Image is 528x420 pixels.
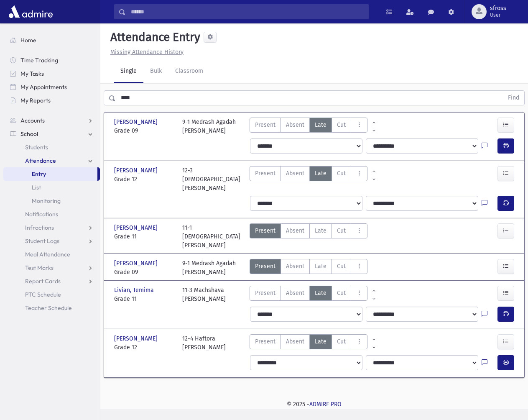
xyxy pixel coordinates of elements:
span: Late [315,120,326,129]
a: Home [3,33,100,47]
a: Test Marks [3,261,100,274]
a: School [3,127,100,141]
div: 9-1 Medrash Agadah [PERSON_NAME] [182,259,236,277]
div: 9-1 Medrash Agadah [PERSON_NAME] [182,118,236,135]
a: Notifications [3,207,100,221]
span: Livian, Temima [114,286,156,295]
a: Missing Attendance History [107,49,184,56]
a: PTC Schedule [3,288,100,301]
span: Late [315,337,326,346]
span: Grade 12 [114,343,174,352]
span: Grade 11 [114,295,174,303]
img: AdmirePro [7,3,55,20]
span: User [490,12,506,18]
a: Entry [3,167,97,181]
div: AttTypes [250,259,367,277]
div: AttTypes [250,118,367,135]
div: AttTypes [250,223,367,250]
span: Student Logs [25,237,59,245]
span: My Appointments [20,83,67,91]
div: © 2025 - [114,400,515,409]
a: My Appointments [3,80,100,94]
span: sfross [490,5,506,12]
span: Absent [286,337,304,346]
span: Cut [337,226,346,235]
span: Absent [286,120,304,129]
span: Report Cards [25,277,61,285]
span: Grade 09 [114,268,174,277]
span: Late [315,289,326,297]
span: Entry [32,170,46,178]
a: Classroom [168,60,210,83]
div: AttTypes [250,286,367,303]
span: Cut [337,120,346,129]
span: Home [20,36,36,44]
span: Accounts [20,117,45,124]
span: Cut [337,337,346,346]
span: Absent [286,169,304,178]
h5: Attendance Entry [107,30,200,44]
span: Cut [337,262,346,271]
span: Time Tracking [20,56,58,64]
span: School [20,130,38,138]
span: Absent [286,289,304,297]
div: 12-3 [DEMOGRAPHIC_DATA] [PERSON_NAME] [182,166,242,192]
span: Attendance [25,157,56,164]
span: [PERSON_NAME] [114,166,159,175]
div: AttTypes [250,334,367,352]
span: Monitoring [32,197,61,205]
a: Single [114,60,143,83]
span: Grade 09 [114,126,174,135]
a: Accounts [3,114,100,127]
span: [PERSON_NAME] [114,118,159,126]
span: Late [315,262,326,271]
span: Late [315,226,326,235]
span: [PERSON_NAME] [114,223,159,232]
a: Students [3,141,100,154]
div: AttTypes [250,166,367,192]
span: Notifications [25,210,58,218]
span: Grade 12 [114,175,174,184]
a: Student Logs [3,234,100,248]
a: Time Tracking [3,54,100,67]
span: Test Marks [25,264,54,271]
span: Cut [337,169,346,178]
u: Missing Attendance History [110,49,184,56]
input: Search [126,4,369,19]
span: Absent [286,226,304,235]
span: [PERSON_NAME] [114,334,159,343]
div: 11-3 Machshava [PERSON_NAME] [182,286,226,303]
span: Students [25,143,48,151]
a: My Reports [3,94,100,107]
span: [PERSON_NAME] [114,259,159,268]
a: My Tasks [3,67,100,80]
span: Absent [286,262,304,271]
span: Meal Attendance [25,251,70,258]
a: Teacher Schedule [3,301,100,315]
a: Bulk [143,60,168,83]
a: Report Cards [3,274,100,288]
span: Present [255,120,275,129]
a: List [3,181,100,194]
a: Attendance [3,154,100,167]
span: Cut [337,289,346,297]
span: Present [255,337,275,346]
a: Monitoring [3,194,100,207]
button: Find [503,91,524,105]
span: List [32,184,41,191]
span: Present [255,289,275,297]
span: Infractions [25,224,54,231]
span: Present [255,169,275,178]
a: Meal Attendance [3,248,100,261]
div: 11-1 [DEMOGRAPHIC_DATA] [PERSON_NAME] [182,223,242,250]
span: Grade 11 [114,232,174,241]
span: Present [255,226,275,235]
a: Infractions [3,221,100,234]
span: My Tasks [20,70,44,77]
span: PTC Schedule [25,291,61,298]
span: My Reports [20,97,51,104]
div: 12-4 Haftora [PERSON_NAME] [182,334,226,352]
span: Late [315,169,326,178]
span: Present [255,262,275,271]
span: Teacher Schedule [25,304,72,312]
